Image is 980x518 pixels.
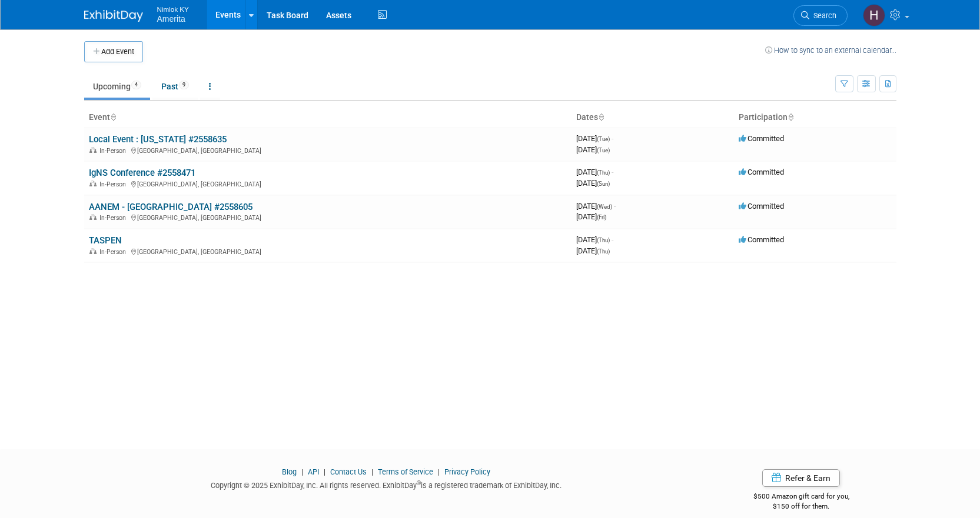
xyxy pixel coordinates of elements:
[597,136,610,142] span: (Tue)
[157,2,189,15] span: Nimlok KY
[762,469,840,487] a: Refer & Earn
[576,145,610,154] span: [DATE]
[576,212,606,221] span: [DATE]
[576,168,613,176] span: [DATE]
[597,169,610,176] span: (Thu)
[152,75,198,98] a: Past9
[282,467,297,476] a: Blog
[84,10,143,22] img: ExhibitDay
[89,134,227,145] a: Local Event : [US_STATE] #2558635
[99,147,129,155] span: In-Person
[89,246,567,256] div: [GEOGRAPHIC_DATA], [GEOGRAPHIC_DATA]
[739,134,784,143] span: Committed
[739,235,784,244] span: Committed
[321,467,328,476] span: |
[706,484,896,511] div: $500 Amazon gift card for you,
[614,202,616,210] span: -
[598,112,604,122] a: Sort by Start Date
[179,81,189,89] span: 9
[89,235,122,246] a: TASPEN
[612,168,613,176] span: -
[157,14,185,24] span: Amerita
[368,467,376,476] span: |
[734,108,896,128] th: Participation
[576,202,616,210] span: [DATE]
[739,168,784,176] span: Committed
[84,108,572,128] th: Event
[84,41,143,62] button: Add Event
[793,5,848,26] a: Search
[576,246,610,255] span: [DATE]
[572,108,734,128] th: Dates
[597,147,610,153] span: (Tue)
[89,145,567,155] div: [GEOGRAPHIC_DATA], [GEOGRAPHIC_DATA]
[597,237,610,243] span: (Thu)
[89,212,567,222] div: [GEOGRAPHIC_DATA], [GEOGRAPHIC_DATA]
[84,477,689,491] div: Copyright © 2025 ExhibitDay, Inc. All rights reserved. ExhibitDay is a registered trademark of Ex...
[597,248,610,255] span: (Thu)
[612,134,613,143] span: -
[739,202,784,210] span: Committed
[378,467,433,476] a: Terms of Service
[435,467,443,476] span: |
[788,112,793,122] a: Sort by Participation Type
[99,248,129,256] span: In-Person
[308,467,319,476] a: API
[89,168,195,178] a: IgNS Conference #2558471
[597,203,612,210] span: (Wed)
[89,202,253,212] a: AANEM - [GEOGRAPHIC_DATA] #2558605
[576,179,610,188] span: [DATE]
[863,4,885,26] img: Hannah Durbin
[89,248,97,254] img: In-Person Event
[417,480,421,486] sup: ®
[576,235,613,244] span: [DATE]
[330,467,367,476] a: Contact Us
[99,214,129,222] span: In-Person
[444,467,490,476] a: Privacy Policy
[809,11,836,20] span: Search
[99,181,129,188] span: In-Person
[597,214,606,220] span: (Fri)
[576,134,613,143] span: [DATE]
[84,75,150,98] a: Upcoming4
[89,214,97,220] img: In-Person Event
[110,112,116,122] a: Sort by Event Name
[89,147,97,153] img: In-Person Event
[706,502,896,512] div: $150 off for them.
[612,235,613,244] span: -
[89,181,97,186] img: In-Person Event
[765,46,896,55] a: How to sync to an external calendar...
[89,179,567,188] div: [GEOGRAPHIC_DATA], [GEOGRAPHIC_DATA]
[131,81,141,89] span: 4
[298,467,306,476] span: |
[597,181,610,187] span: (Sun)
